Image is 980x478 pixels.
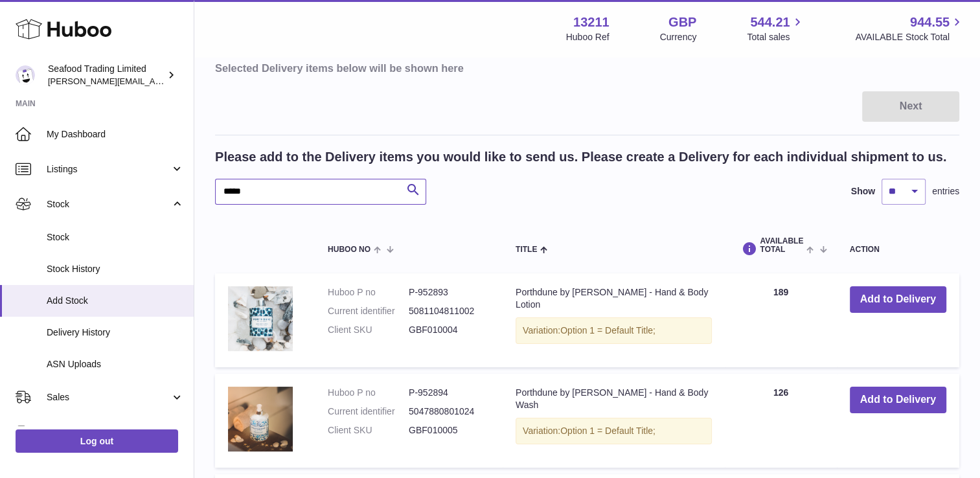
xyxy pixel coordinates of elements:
[503,374,725,468] td: Porthdune by [PERSON_NAME] - Hand & Body Wash
[516,317,712,344] div: Variation:
[228,387,293,451] img: Porthdune by Jill Stein - Hand & Body Wash
[850,286,946,313] button: Add to Delivery
[228,286,293,351] img: Porthdune by Jill Stein - Hand & Body Lotion
[328,324,409,336] dt: Client SKU
[409,424,490,437] dd: GBF010005
[47,326,184,339] span: Delivery History
[560,426,655,436] span: Option 1 = Default Title;
[850,245,946,254] div: Action
[47,358,184,370] span: ASN Uploads
[47,231,184,244] span: Stock
[409,405,490,418] dd: 5047880801024
[747,31,804,43] span: Total sales
[328,405,409,418] dt: Current identifier
[47,163,170,176] span: Listings
[328,424,409,437] dt: Client SKU
[47,295,184,307] span: Add Stock
[760,237,803,254] span: AVAILABLE Total
[215,61,959,75] h3: Selected Delivery items below will be shown here
[851,185,875,198] label: Show
[48,76,260,86] span: [PERSON_NAME][EMAIL_ADDRESS][DOMAIN_NAME]
[668,14,696,31] strong: GBP
[16,65,35,85] img: nathaniellynch@rickstein.com
[855,14,964,43] a: 944.55 AVAILABLE Stock Total
[409,286,490,299] dd: P-952893
[932,185,959,198] span: entries
[566,31,610,43] div: Huboo Ref
[725,374,836,468] td: 126
[47,391,170,404] span: Sales
[47,263,184,275] span: Stock History
[16,429,178,453] a: Log out
[409,305,490,317] dd: 5081104811002
[215,148,946,166] h2: Please add to the Delivery items you would like to send us. Please create a Delivery for each ind...
[328,387,409,399] dt: Huboo P no
[660,31,697,43] div: Currency
[409,324,490,336] dd: GBF010004
[516,418,712,444] div: Variation:
[573,14,610,31] strong: 13211
[850,387,946,413] button: Add to Delivery
[516,245,537,254] span: Title
[750,14,790,31] span: 544.21
[328,245,370,254] span: Huboo no
[503,273,725,367] td: Porthdune by [PERSON_NAME] - Hand & Body Lotion
[47,128,184,141] span: My Dashboard
[328,286,409,299] dt: Huboo P no
[409,387,490,399] dd: P-952894
[910,14,950,31] span: 944.55
[747,14,804,43] a: 544.21 Total sales
[48,63,165,87] div: Seafood Trading Limited
[560,325,655,336] span: Option 1 = Default Title;
[725,273,836,367] td: 189
[855,31,964,43] span: AVAILABLE Stock Total
[47,198,170,211] span: Stock
[328,305,409,317] dt: Current identifier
